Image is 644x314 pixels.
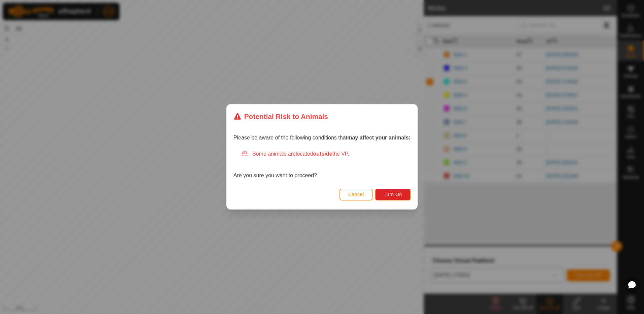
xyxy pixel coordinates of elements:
[340,189,373,200] button: Cancel
[233,150,411,180] div: Are you sure you want to proceed?
[376,189,411,200] button: Turn On
[384,192,402,197] span: Turn On
[313,151,332,157] strong: outside
[296,151,349,157] span: located the VP.
[347,135,411,141] strong: may affect your animals:
[348,192,364,197] span: Cancel
[241,150,411,158] div: Some animals are
[233,135,411,141] span: Please be aware of the following conditions that
[233,111,328,122] div: Potential Risk to Animals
